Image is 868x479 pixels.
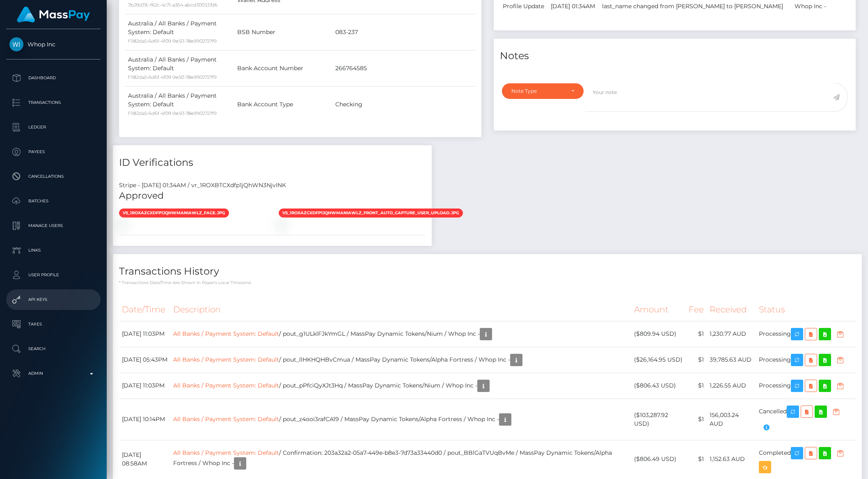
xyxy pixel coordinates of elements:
td: ($809.94 USD) [631,321,686,347]
a: Taxes [6,314,101,335]
p: Search [9,343,97,355]
td: 1,226.55 AUD [707,373,756,399]
span: Whop Inc [6,41,101,48]
a: All Banks / Payment System: Default [173,330,279,337]
a: Batches [6,191,101,211]
td: / pout_llHKHQHBvCmua / MassPay Dynamic Tokens/Alpha Fortress / Whop Inc - [170,347,631,373]
th: Description [170,298,631,321]
span: vs_1ROXAZCXdfp1jQhWmaNIawLZ_face.jpg [119,209,229,218]
td: 1,152.63 AUD [707,440,756,478]
a: Transactions [6,92,101,113]
td: 39,785.63 AUD [707,347,756,373]
p: Dashboard [9,72,97,84]
td: BSB Number [234,14,333,50]
img: Whop Inc [9,37,23,51]
small: 7b2fb07c-f62c-4c71-a364-abcd300337d6 [128,2,218,8]
td: Australia / All Banks / Payment System: Default [125,86,234,122]
img: vr_1ROXBTCXdfp1jQhWN3NjvINKfile_1ROXAwCXdfp1jQhWzpl9iKNQ [279,221,285,228]
th: Status [756,298,856,321]
a: Search [6,339,101,359]
td: ($26,164.95 USD) [631,347,686,373]
td: / pout_g1ULklFJkYmGL / MassPay Dynamic Tokens/Nium / Whop Inc - [170,321,631,347]
th: Fee [686,298,707,321]
td: 083-237 [332,14,475,50]
a: Admin [6,363,101,384]
a: Ledger [6,117,101,138]
a: Payees [6,142,101,162]
td: Bank Account Type [234,86,333,122]
p: Payees [9,146,97,158]
td: 1,230.77 AUD [707,321,756,347]
td: [DATE] 11:03PM [119,373,170,399]
td: Processing [756,373,856,399]
td: Australia / All Banks / Payment System: Default [125,14,234,50]
button: Note Type [502,83,584,99]
td: Checking [332,86,475,122]
td: ($103,287.92 USD) [631,399,686,440]
td: [DATE] 05:43PM [119,347,170,373]
small: f1182da5-6d6f-4f09-9e50-78e9902727f9 [128,110,217,116]
td: / pout_z4ooi3rafCA19 / MassPay Dynamic Tokens/Alpha Fortress / Whop Inc - [170,399,631,440]
div: Note Type [511,88,565,94]
h4: ID Verifications [119,156,426,170]
a: Dashboard [6,68,101,88]
a: API Keys [6,289,101,310]
td: Bank Account Number [234,50,333,86]
td: Processing [756,347,856,373]
a: All Banks / Payment System: Default [173,355,279,363]
img: MassPay Logo [17,7,90,23]
td: ($806.49 USD) [631,440,686,478]
td: / pout_pPfciQyXJt3Hq / MassPay Dynamic Tokens/Nium / Whop Inc - [170,373,631,399]
td: 266764585 [332,50,475,86]
p: Batches [9,195,97,207]
td: [DATE] 10:14PM [119,399,170,440]
td: Cancelled [756,399,856,440]
th: Date/Time [119,298,170,321]
td: 156,003.24 AUD [707,399,756,440]
a: Links [6,240,101,261]
td: $1 [686,399,707,440]
p: Manage Users [9,220,97,232]
p: * Transactions date/time are shown in payee's local timezone [119,280,856,286]
p: Links [9,244,97,257]
p: Transactions [9,96,97,109]
p: Ledger [9,121,97,133]
td: ($806.43 USD) [631,373,686,399]
td: [DATE] 08:58AM [119,440,170,478]
a: User Profile [6,265,101,285]
h4: Notes [500,49,850,63]
h4: Transactions History [119,264,856,279]
p: Cancellations [9,170,97,183]
p: Admin [9,367,97,380]
td: $1 [686,347,707,373]
p: User Profile [9,269,97,281]
p: Taxes [9,318,97,330]
small: f1182da5-6d6f-4f09-9e50-78e9902727f9 [128,74,217,80]
td: $1 [686,373,707,399]
td: [DATE] 11:03PM [119,321,170,347]
img: vr_1ROXBTCXdfp1jQhWN3NjvINKfile_1ROXBJCXdfp1jQhW97scItWQ [119,221,126,228]
a: Manage Users [6,215,101,236]
td: Processing [756,321,856,347]
td: $1 [686,321,707,347]
td: Completed [756,440,856,478]
td: / Confirmation: 203a32a2-05a7-449e-b8e3-7d73a33440d0 / pout_BBlGaTVUqBvMe / MassPay Dynamic Token... [170,440,631,478]
h5: Approved [119,190,426,202]
a: All Banks / Payment System: Default [173,415,279,422]
a: All Banks / Payment System: Default [173,381,279,389]
small: f1182da5-6d6f-4f09-9e50-78e9902727f9 [128,38,217,44]
th: Amount [631,298,686,321]
td: Australia / All Banks / Payment System: Default [125,50,234,86]
span: vs_1ROXAZCXdfp1jQhWmaNIawLZ_front_auto_capture_user_upload.jpg [279,209,463,218]
p: API Keys [9,293,97,306]
div: Stripe - [DATE] 01:34AM / vr_1ROXBTCXdfp1jQhWN3NjvINK [113,181,432,190]
th: Received [707,298,756,321]
a: All Banks / Payment System: Default [173,449,279,456]
a: Cancellations [6,166,101,187]
td: $1 [686,440,707,478]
